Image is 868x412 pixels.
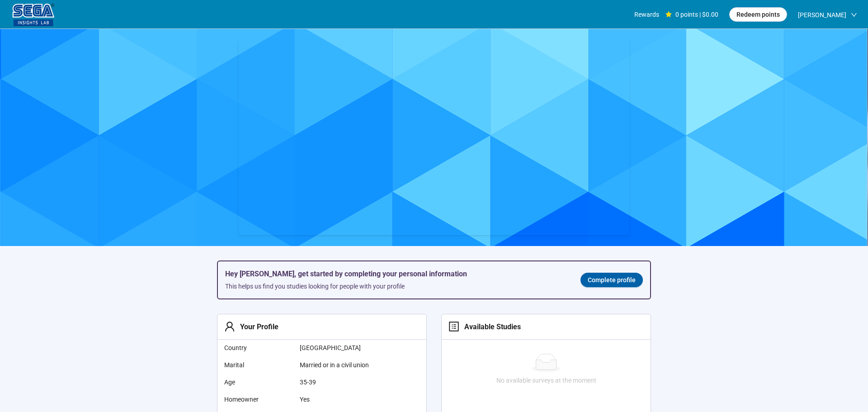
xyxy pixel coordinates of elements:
[851,12,857,18] span: down
[224,343,292,353] span: Country
[445,375,647,385] div: No available surveys at the moment
[798,0,846,29] span: [PERSON_NAME]
[224,377,292,387] span: Age
[459,321,521,332] div: Available Studies
[300,394,390,404] span: Yes
[300,377,390,387] span: 35-39
[235,321,278,332] div: Your Profile
[224,360,292,370] span: Marital
[225,281,566,291] div: This helps us find you studies looking for people with your profile
[580,273,643,287] a: Complete profile
[300,360,390,370] span: Married or in a civil union
[588,275,636,285] span: Complete profile
[300,343,390,353] span: [GEOGRAPHIC_DATA]
[665,11,672,18] span: star
[736,9,780,19] span: Redeem points
[448,321,459,332] span: profile
[225,269,566,279] h5: Hey [PERSON_NAME], get started by completing your personal information
[224,394,292,404] span: Homeowner
[224,321,235,332] span: user
[729,7,787,22] button: Redeem points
